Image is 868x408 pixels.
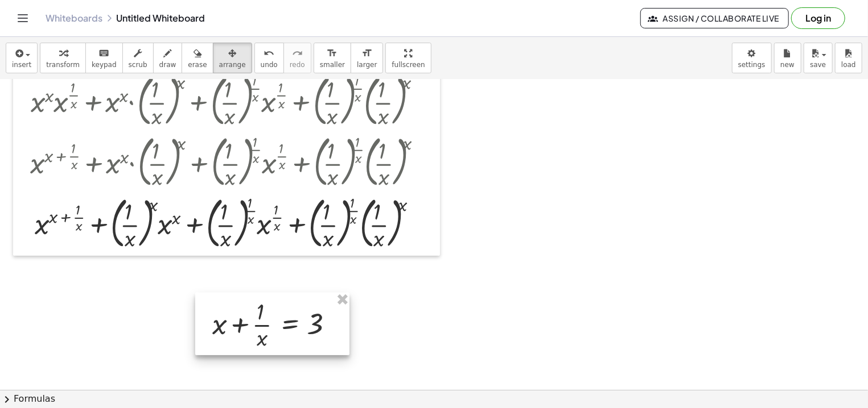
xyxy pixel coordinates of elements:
[351,43,383,73] button: format_sizelarger
[290,61,305,69] span: redo
[188,61,207,69] span: erase
[292,47,303,60] i: redo
[46,13,102,24] a: Whiteboards
[640,8,789,28] button: Assign / Collaborate Live
[357,61,377,69] span: larger
[327,47,338,60] i: format_size
[385,43,431,73] button: fullscreen
[261,61,278,69] span: undo
[40,43,86,73] button: transform
[98,47,109,60] i: keyboard
[254,43,284,73] button: undoundo
[780,61,795,69] span: new
[774,43,801,73] button: new
[361,47,372,60] i: format_size
[835,43,862,73] button: load
[392,61,425,69] span: fullscreen
[219,61,246,69] span: arrange
[46,61,80,69] span: transform
[738,61,766,69] span: settings
[264,47,274,60] i: undo
[92,61,117,69] span: keypad
[314,43,351,73] button: format_sizesmaller
[283,43,311,73] button: redoredo
[804,43,833,73] button: save
[6,43,38,73] button: insert
[810,61,826,69] span: save
[12,61,31,69] span: insert
[791,7,845,29] button: Log in
[182,43,213,73] button: erase
[732,43,772,73] button: settings
[650,13,779,23] span: Assign / Collaborate Live
[85,43,123,73] button: keyboardkeypad
[14,9,32,27] button: Toggle navigation
[320,61,345,69] span: smaller
[129,61,147,69] span: scrub
[159,61,176,69] span: draw
[122,43,154,73] button: scrub
[153,43,183,73] button: draw
[213,43,252,73] button: arrange
[841,61,856,69] span: load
